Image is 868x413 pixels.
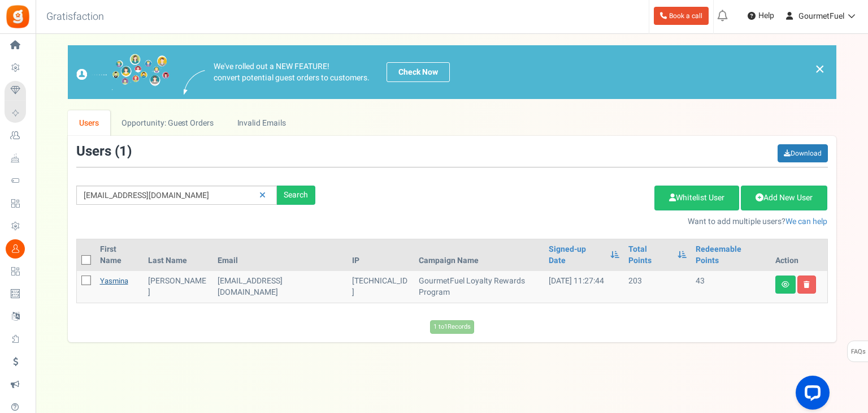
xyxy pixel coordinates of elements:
a: Signed-up Date [549,244,605,266]
span: FAQs [850,341,866,363]
a: Redeemable Points [696,244,766,266]
a: Invalid Emails [225,110,297,136]
i: View details [782,281,789,288]
span: Help [756,10,774,21]
th: IP [348,239,414,271]
input: Search by email or name [76,186,277,205]
td: [DATE] 11:27:44 [544,271,624,303]
a: Book a call [654,7,709,25]
p: We've rolled out a NEW FEATURE! convert potential guest orders to customers. [214,61,370,84]
h3: Gratisfaction [34,6,116,28]
span: GourmetFuel [798,10,844,22]
td: APC Virtual Canteen [213,271,348,303]
a: Yasmina [100,276,128,286]
a: × [815,62,825,76]
img: images [184,70,205,94]
p: Want to add multiple users? [332,216,828,227]
td: [TECHNICAL_ID] [348,271,414,303]
a: Check Now [387,62,450,82]
h3: Users ( ) [76,144,132,159]
a: Help [743,7,779,25]
th: Campaign Name [414,239,544,271]
a: We can help [785,216,827,227]
img: Gratisfaction [5,4,31,29]
a: Add New User [741,186,827,210]
a: Whitelist User [654,186,739,210]
img: images [76,54,170,91]
a: Reset [254,186,271,205]
td: 43 [691,271,771,303]
th: Action [771,239,827,271]
th: Last Name [144,239,213,271]
td: GourmetFuel Loyalty Rewards Program [414,271,544,303]
div: Search [277,186,315,205]
a: Opportunity: Guest Orders [110,110,225,136]
a: Total Points [628,244,672,266]
i: Delete user [804,281,810,288]
a: Download [778,144,828,162]
th: Email [213,239,348,271]
td: 203 [624,271,691,303]
td: [PERSON_NAME] [144,271,213,303]
th: First Name [96,239,144,271]
span: 1 [119,141,127,161]
a: Users [68,110,111,136]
